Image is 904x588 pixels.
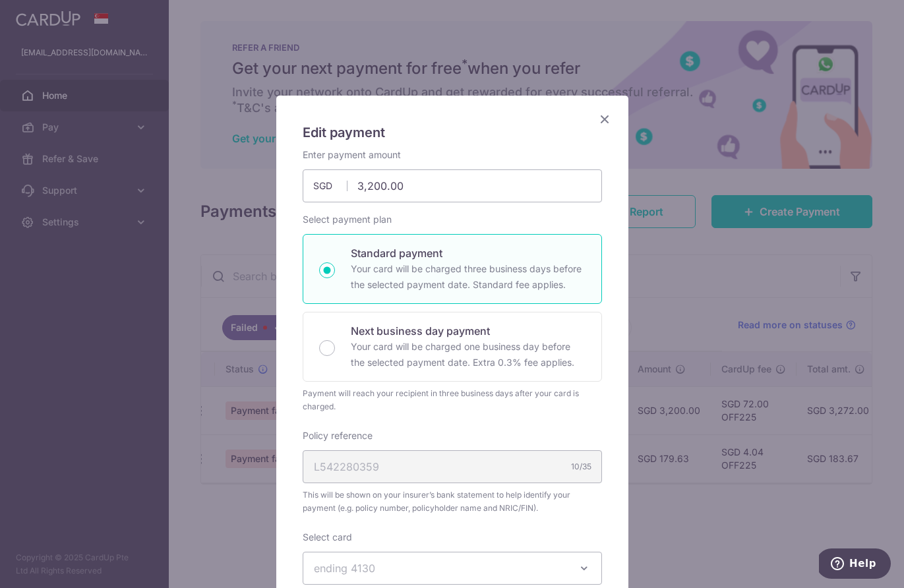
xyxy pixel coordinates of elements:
input: 0.00 [303,169,602,202]
h5: Edit payment [303,122,602,143]
button: Close [597,111,613,127]
p: Standard payment [351,245,586,261]
p: Your card will be charged one business day before the selected payment date. Extra 0.3% fee applies. [351,339,586,370]
label: Select payment plan [303,213,392,226]
label: Select card [303,531,352,544]
span: This will be shown on your insurer’s bank statement to help identify your payment (e.g. policy nu... [303,488,602,515]
span: ending 4130 [314,562,375,575]
button: ending 4130 [303,552,602,585]
label: Policy reference [303,429,373,442]
label: Enter payment amount [303,148,401,162]
iframe: Opens a widget where you can find more information [819,548,891,581]
p: Next business day payment [351,323,586,339]
div: Payment will reach your recipient in three business days after your card is charged. [303,387,602,413]
span: SGD [313,179,347,192]
p: Your card will be charged three business days before the selected payment date. Standard fee appl... [351,261,586,293]
div: 10/35 [571,460,591,473]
